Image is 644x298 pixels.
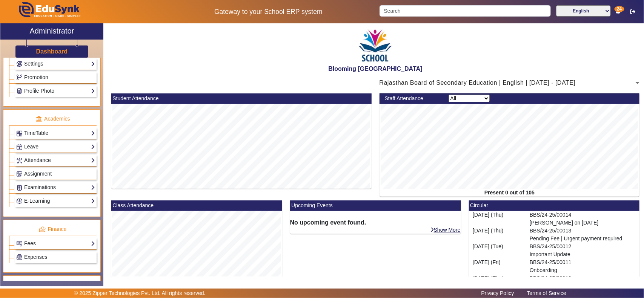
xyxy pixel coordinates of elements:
input: Search [380,5,550,17]
p: Academics [9,115,97,123]
p: © 2025 Zipper Technologies Pvt. Ltd. All rights reserved. [74,289,206,297]
div: BBS/24-25/00011 [526,258,640,274]
p: Communication [9,281,97,289]
div: [DATE] (Thu) [469,227,526,243]
span: Assignment [24,171,52,177]
a: Promotion [16,73,95,82]
span: Promotion [24,74,48,80]
div: BBS/24-25/00014 [526,211,640,227]
p: Pending Fee | Urgent payment required [530,235,636,243]
img: 3e5c6726-73d6-4ac3-b917-621554bbe9c3 [357,25,394,65]
div: Staff Attendance [381,95,444,102]
img: Assignments.png [17,171,22,177]
div: [DATE] (Fri) [469,258,526,274]
div: [DATE] (Thu) [469,274,526,290]
div: [DATE] (Thu) [469,211,526,227]
span: Rajasthan Board of Secondary Education | English | [DATE] - [DATE] [380,79,576,86]
mat-card-header: Circular [469,200,640,211]
h6: No upcoming event found. [290,219,461,226]
a: Administrator [0,23,103,40]
span: 24 [615,6,624,12]
mat-card-header: Student Attendance [111,93,372,104]
div: [DATE] (Tue) [469,243,526,258]
a: Assignment [16,170,95,178]
p: [PERSON_NAME] on [DATE] [530,219,636,227]
div: BBS/24-25/00010 [526,274,640,290]
a: Show More [430,226,461,233]
a: Privacy Policy [478,288,518,298]
a: Dashboard [36,47,68,55]
p: Important Update [530,251,636,258]
div: BBS/24-25/00012 [526,243,640,258]
div: Present 0 out of 105 [380,189,640,197]
h5: Gateway to your School ERP system [165,8,372,16]
mat-card-header: Class Attendance [111,200,282,211]
span: Expenses [24,254,47,260]
a: Expenses [16,253,95,261]
img: academic.png [35,116,42,122]
a: Terms of Service [523,288,570,298]
mat-card-header: Upcoming Events [290,200,461,211]
h2: Blooming [GEOGRAPHIC_DATA] [107,65,644,72]
h3: Dashboard [36,48,68,55]
p: Finance [9,225,97,233]
h2: Administrator [29,26,74,35]
div: BBS/24-25/00013 [526,227,640,243]
img: Payroll.png [17,254,22,260]
p: Onboarding [530,266,636,274]
img: finance.png [39,226,46,233]
img: Branchoperations.png [17,75,22,80]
